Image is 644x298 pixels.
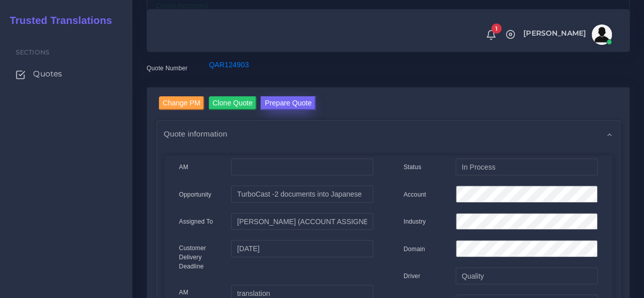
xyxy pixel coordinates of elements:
span: Quote information [164,128,228,140]
label: Account [404,190,426,199]
div: Quote information [157,121,620,147]
label: Assigned To [179,217,213,226]
h2: Trusted Translations [3,14,112,26]
label: Customer Delivery Deadline [179,243,216,271]
a: Trusted Translations [3,12,112,29]
input: Change PM [159,96,205,110]
label: Industry [404,217,426,226]
input: Clone Quote [209,96,257,110]
a: 1 [482,29,500,40]
label: Status [404,162,422,172]
input: pm [231,213,373,230]
label: Driver [404,272,421,281]
a: Quotes [8,63,125,85]
label: Opportunity [179,190,212,199]
span: [PERSON_NAME] [523,30,586,37]
label: Quote Number [147,64,187,73]
span: Quotes [33,68,62,79]
a: [PERSON_NAME]avatar [518,24,615,45]
img: avatar [592,24,612,45]
span: 1 [491,23,501,34]
a: QAR124903 [209,61,248,69]
a: Prepare Quote [261,96,316,113]
label: Domain [404,245,425,254]
label: AM [179,162,188,172]
button: Prepare Quote [261,96,316,110]
span: Sections [16,48,49,56]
